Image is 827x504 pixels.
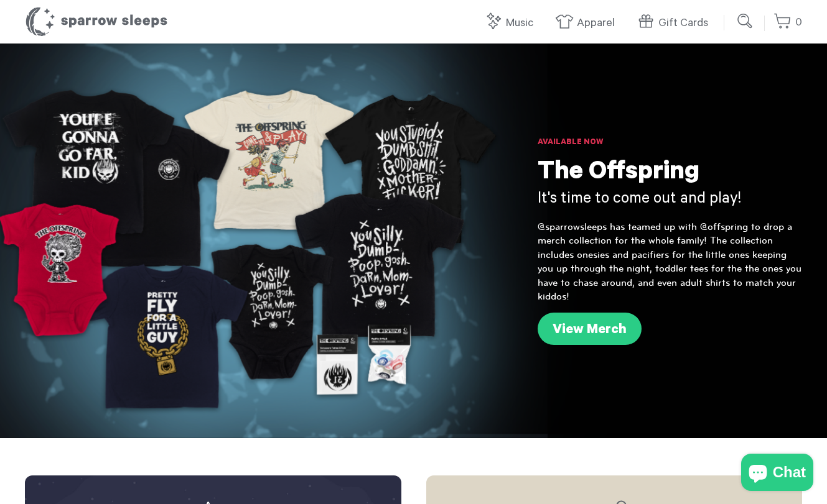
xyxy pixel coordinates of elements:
h6: Available Now [538,137,802,149]
a: Gift Cards [637,10,714,37]
p: @sparrowsleeps has teamed up with @offspring to drop a merch collection for the whole family! The... [538,220,802,303]
a: 0 [773,9,802,36]
h1: The Offspring [538,158,802,190]
h3: It's time to come out and play! [538,190,802,211]
a: Music [484,10,540,37]
a: View Merch [538,313,642,345]
h1: Sparrow Sleeps [25,6,168,37]
inbox-online-store-chat: Shopify online store chat [737,454,817,494]
a: Apparel [555,10,621,37]
input: Submit [733,9,758,34]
